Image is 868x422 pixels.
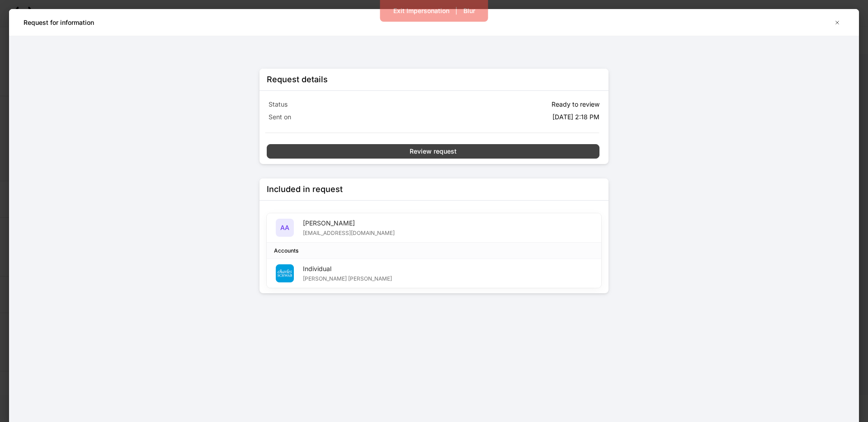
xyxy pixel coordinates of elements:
[463,6,475,15] div: Blur
[267,184,343,195] div: Included in request
[410,147,457,156] div: Review request
[274,246,298,255] div: Accounts
[552,113,599,122] p: [DATE] 2:18 PM
[280,223,289,232] h5: AA
[276,264,294,282] img: charles-schwab-BFYFdbvS.png
[303,228,395,237] div: [EMAIL_ADDRESS][DOMAIN_NAME]
[303,219,395,228] div: [PERSON_NAME]
[267,74,328,85] div: Request details
[303,273,392,282] div: [PERSON_NAME] [PERSON_NAME]
[267,144,599,159] button: Review request
[24,18,94,27] h5: Request for information
[303,264,392,273] div: Individual
[269,113,432,122] p: Sent on
[393,6,449,15] div: Exit Impersonation
[269,100,432,109] p: Status
[552,100,599,109] p: Ready to review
